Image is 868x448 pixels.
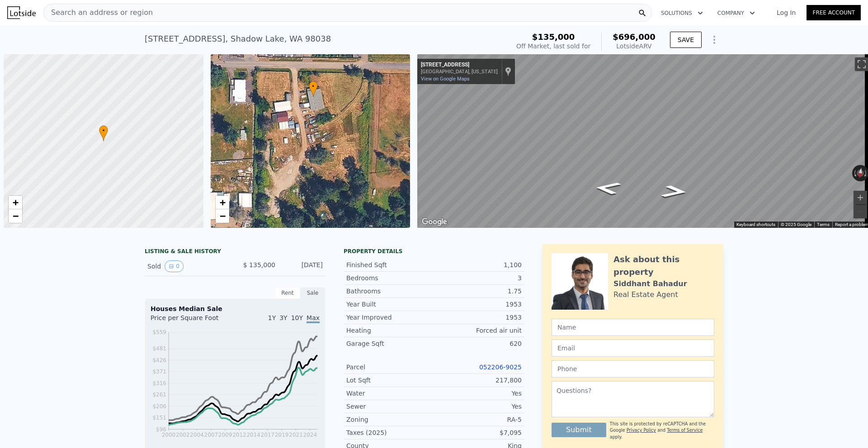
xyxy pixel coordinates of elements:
button: Zoom in [854,191,867,204]
div: Siddhant Bahadur [613,278,687,289]
div: Houses Median Sale [151,304,320,313]
input: Phone [552,360,714,377]
div: Real Estate Agent [613,289,678,300]
div: Year Built [346,300,434,309]
button: View historical data [165,260,184,272]
span: 1Y [268,314,276,321]
div: Price per Square Foot [151,313,235,328]
tspan: $426 [152,357,166,363]
div: 1.75 [434,287,522,296]
tspan: 2000 [162,432,176,438]
tspan: 2019 [275,432,289,438]
span: $135,000 [532,32,575,42]
div: 1,100 [434,260,522,269]
span: • [309,82,318,90]
div: Sewer [346,402,434,411]
span: − [13,210,19,222]
span: + [13,197,19,208]
div: This site is protected by reCAPTCHA and the Google and apply. [610,421,714,440]
a: 052206-9025 [479,363,522,371]
path: Go East, SE 206th St [583,179,632,198]
div: Heating [346,326,434,335]
div: Year Improved [346,313,434,322]
tspan: $316 [152,380,166,387]
button: Company [710,5,762,21]
button: Solutions [654,5,710,21]
div: Lot Sqft [346,376,434,385]
tspan: $206 [152,403,166,410]
tspan: $371 [152,368,166,375]
div: 3 [434,274,522,283]
div: Taxes (2025) [346,428,434,437]
div: [STREET_ADDRESS] [421,61,498,69]
a: Show location on map [505,66,511,76]
span: − [219,210,225,222]
a: Log In [766,8,807,17]
span: 3Y [279,314,287,321]
div: Ask about this property [613,253,714,278]
tspan: 2012 [232,432,246,438]
button: Reset the view [855,165,865,182]
span: • [99,127,108,135]
div: Water [346,389,434,398]
div: Bedrooms [346,274,434,283]
div: Property details [344,248,524,255]
div: Garage Sqft [346,339,434,348]
img: Google [420,216,449,228]
a: Zoom in [9,196,22,209]
span: $ 135,000 [243,261,275,269]
button: Show Options [705,31,723,49]
input: Name [552,319,714,336]
tspan: $151 [152,415,166,421]
div: Bathrooms [346,287,434,296]
div: RA-5 [434,415,522,424]
img: Lotside [7,6,36,19]
div: LISTING & SALE HISTORY [145,248,325,257]
div: Yes [434,402,522,411]
tspan: $96 [156,426,166,433]
a: Zoom in [216,196,229,209]
div: • [309,81,318,97]
tspan: $481 [152,345,166,352]
a: Privacy Policy [627,428,656,433]
div: Yes [434,389,522,398]
tspan: 2002 [176,432,190,438]
a: Zoom out [216,209,229,223]
a: Terms of Service [667,428,703,433]
div: Forced air unit [434,326,522,335]
path: Go West, SE 206th St [650,182,699,201]
tspan: 2017 [261,432,275,438]
tspan: 2004 [190,432,204,438]
tspan: 2014 [246,432,260,438]
button: Keyboard shortcuts [736,222,775,228]
div: 1953 [434,313,522,322]
a: Terms [817,222,830,227]
div: [DATE] [283,260,323,272]
button: Rotate counterclockwise [852,165,857,181]
tspan: 2009 [218,432,232,438]
div: Lotside ARV [613,42,656,51]
a: Zoom out [9,209,22,223]
input: Email [552,340,714,357]
a: Free Account [807,5,861,20]
span: Search an address or region [44,7,153,18]
a: Open this area in Google Maps (opens a new window) [420,216,449,228]
div: Zoning [346,415,434,424]
tspan: $261 [152,391,166,398]
div: 1953 [434,300,522,309]
span: $696,000 [613,32,656,42]
tspan: 2024 [303,432,317,438]
span: Max [307,314,320,323]
tspan: 2007 [204,432,218,438]
div: 217,800 [434,376,522,385]
span: © 2025 Google [781,222,811,227]
button: Submit [552,423,606,437]
div: Off Market, last sold for [516,42,590,51]
button: Zoom out [854,205,867,218]
div: Rent [275,287,300,299]
div: Parcel [346,363,434,372]
tspan: 2021 [289,432,303,438]
div: Sold [147,260,228,272]
div: $7,095 [434,428,522,437]
div: Finished Sqft [346,260,434,269]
